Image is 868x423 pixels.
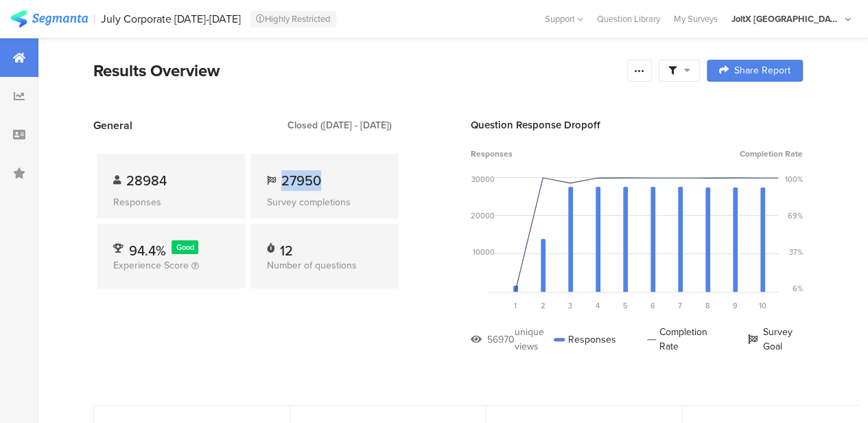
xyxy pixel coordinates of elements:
span: 1 [514,300,517,311]
div: Question Response Dropoff [471,117,803,133]
div: JoltX [GEOGRAPHIC_DATA] [731,12,841,25]
div: | [93,11,95,27]
div: Completion Rate [647,325,717,354]
div: Responses [113,195,228,209]
div: Highly Restricted [250,11,336,27]
div: 30000 [471,174,495,185]
div: 6% [793,283,803,294]
span: 4 [596,300,600,311]
span: General [93,117,132,133]
div: Support [545,8,583,30]
a: Question Library [590,12,667,25]
img: segmanta logo [10,10,88,27]
div: July Corporate [DATE]-[DATE] [101,12,241,25]
span: 8 [705,300,709,311]
div: 100% [785,174,803,185]
span: 6 [650,300,655,311]
span: 94.4% [129,240,166,261]
span: 28984 [126,170,167,191]
span: Completion Rate [740,148,803,160]
span: Share Report [734,66,790,76]
div: Results Overview [93,58,620,83]
a: My Surveys [667,12,725,25]
span: 3 [568,300,572,311]
div: Responses [554,325,616,354]
div: 37% [789,247,803,258]
div: unique views [515,325,554,354]
div: Survey Goal [748,325,803,354]
div: Survey completions [267,195,382,209]
span: Experience Score [113,258,189,273]
span: 7 [678,300,682,311]
span: 5 [623,300,628,311]
span: 27950 [281,170,321,191]
div: 20000 [471,210,495,221]
div: 10000 [473,247,495,258]
span: Number of questions [267,258,357,273]
div: 69% [788,210,803,221]
span: 2 [541,300,546,311]
span: Good [176,242,194,253]
span: Responses [471,148,513,160]
span: 9 [733,300,738,311]
span: 10 [759,300,766,311]
div: 56970 [487,332,515,347]
div: 12 [280,240,293,254]
div: Closed ([DATE] - [DATE]) [288,118,392,133]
